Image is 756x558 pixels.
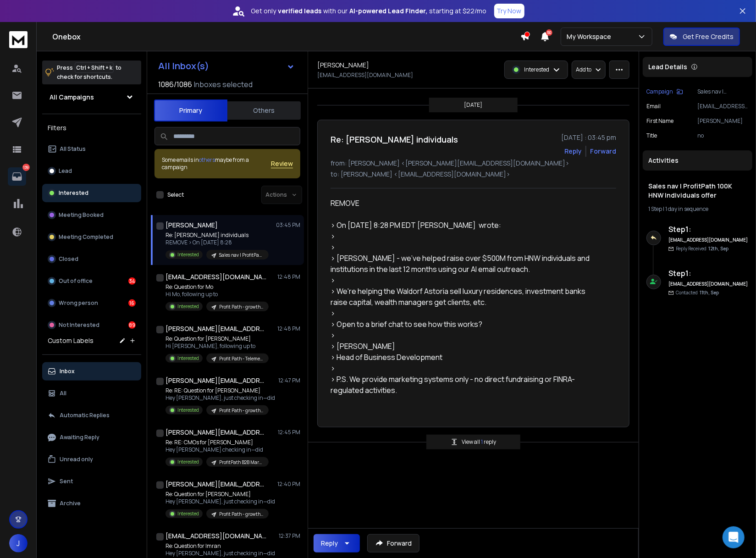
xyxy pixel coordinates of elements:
p: My Workspace [567,32,615,41]
strong: verified leads [278,6,322,16]
button: Out of office34 [42,272,141,290]
button: All Inbox(s) [151,57,302,75]
p: Get only with our starting at $22/mo [251,6,487,16]
p: 03:45 PM [276,221,300,229]
span: 12th, Sep [708,245,728,252]
div: 34 [128,277,136,285]
p: to: [PERSON_NAME] <[EMAIL_ADDRESS][DOMAIN_NAME]> [331,170,616,179]
h6: Step 1 : [668,224,749,235]
button: Primary [154,99,227,122]
p: Contacted [676,289,719,296]
h3: Custom Labels [48,336,94,345]
button: Automatic Replies [42,406,141,425]
span: 11th, Sep [700,289,719,296]
button: Awaiting Reply [42,428,141,447]
button: Review [271,159,293,168]
div: 89 [128,321,136,329]
p: Inbox [60,368,75,375]
p: Try Now [497,6,522,16]
p: All Status [60,145,86,153]
button: Meeting Completed [42,228,141,246]
button: Sent [42,472,141,491]
button: Interested [42,184,141,202]
p: Hey [PERSON_NAME], just checking in—did [166,498,275,505]
button: Try Now [494,4,524,18]
button: Others [227,100,301,121]
p: Email [646,103,661,110]
p: Press to check for shortcuts. [57,63,121,82]
p: ProfitPath B2B Marketing [219,459,263,466]
p: Lead [59,167,72,175]
h1: [EMAIL_ADDRESS][DOMAIN_NAME] [166,531,266,541]
p: 12:48 PM [277,325,300,332]
h1: Sales nav | ProfitPath 100K HNW Individuals offer [648,182,747,200]
p: Re: [PERSON_NAME] individuals [166,232,269,239]
p: Interested [177,251,199,258]
h3: Filters [42,122,141,134]
p: Unread only [60,456,93,463]
p: Interested [524,66,549,73]
h1: [PERSON_NAME][EMAIL_ADDRESS][DOMAIN_NAME] [166,480,266,489]
p: Not Interested [59,321,99,329]
h1: [PERSON_NAME][EMAIL_ADDRESS][DOMAIN_NAME] [166,428,266,437]
h1: Onebox [52,31,520,42]
p: Out of office [59,277,93,285]
span: 50 [546,29,552,36]
button: Unread only [42,450,141,469]
p: View all reply [462,438,496,446]
p: Hi Mo, following up to [166,291,269,298]
p: Meeting Booked [59,211,104,219]
button: J [9,534,28,552]
span: 1 [481,438,484,446]
p: 12:40 PM [277,481,300,488]
span: 1 day in sequence [665,205,708,213]
h1: All Inbox(s) [158,61,209,71]
img: logo [9,31,28,48]
span: Ctrl + Shift + k [75,62,114,73]
button: Inbox [42,362,141,381]
button: All [42,384,141,403]
p: Closed [59,255,78,263]
button: Get Free Credits [663,28,740,46]
p: from: [PERSON_NAME] <[PERSON_NAME][EMAIL_ADDRESS][DOMAIN_NAME]> [331,159,616,168]
button: Reply [314,534,360,552]
p: Hey [PERSON_NAME], just checking in—did [166,394,275,402]
div: REMOVE > On [DATE] 8:28 PM EDT [PERSON_NAME] wrote: > > > [PERSON_NAME] - we've helped raise over... [331,198,606,414]
p: Interested [177,407,199,414]
p: Sales nav | ProfitPath 100K HNW Individuals offer [219,252,263,259]
button: Campaign [646,88,683,95]
button: All Campaigns [42,88,141,106]
p: Wrong person [59,299,98,307]
button: Reply [564,147,582,156]
p: 12:47 PM [278,377,300,384]
p: Re: Question for Mo [166,283,269,291]
span: 1 Step [648,205,662,213]
p: 12:37 PM [279,532,300,540]
h1: All Campaigns [50,93,94,102]
p: Get Free Credits [683,32,734,41]
p: First Name [646,117,673,125]
h1: Re: [PERSON_NAME] individuals [331,133,458,146]
h6: [EMAIL_ADDRESS][DOMAIN_NAME] [668,237,749,243]
p: Meeting Completed [59,233,113,241]
p: Automatic Replies [60,412,110,419]
p: no [697,132,749,139]
p: Interested [177,510,199,517]
p: All [60,390,66,397]
div: Reply [321,539,338,548]
div: | [648,205,747,213]
span: others [199,156,215,164]
span: 1086 / 1086 [158,79,192,90]
p: Re: RE: CMOs for [PERSON_NAME] [166,439,269,446]
p: Re: Question for [PERSON_NAME] [166,491,275,498]
p: Reply Received [676,245,728,252]
p: Re: Question for Imran [166,542,275,550]
h1: [PERSON_NAME][EMAIL_ADDRESS][PERSON_NAME][DOMAIN_NAME] [166,324,266,333]
label: Select [167,191,184,199]
div: Forward [590,147,616,156]
p: Interested [177,459,199,465]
